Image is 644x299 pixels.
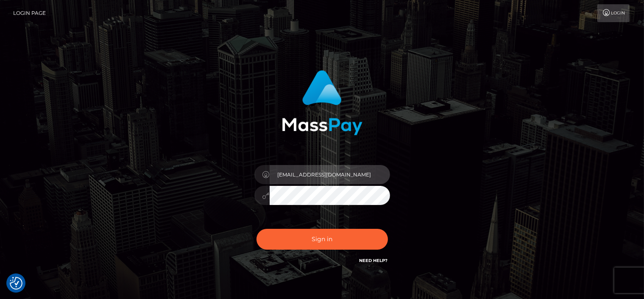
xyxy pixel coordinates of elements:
[10,277,22,290] img: Revisit consent button
[270,165,390,184] input: Username...
[360,258,388,263] a: Need Help?
[256,229,388,250] button: Sign in
[10,277,22,290] button: Consent Preferences
[282,70,362,135] img: MassPay Login
[13,4,46,22] a: Login Page
[597,4,630,22] a: Login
